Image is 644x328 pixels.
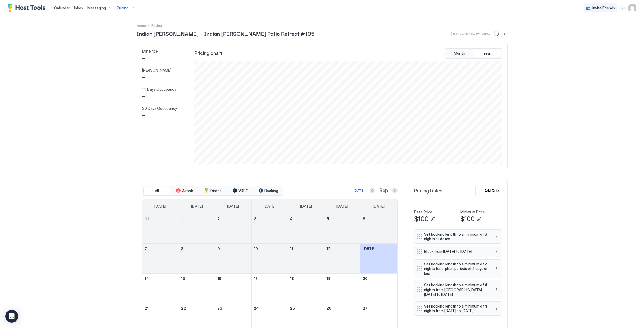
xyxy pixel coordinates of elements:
a: Calendar [54,5,70,11]
button: Direct [199,187,226,195]
span: 12 [326,246,330,251]
span: Indian [PERSON_NAME] · Indian [PERSON_NAME] Patio Retreat #105 [137,29,315,37]
div: User profile [628,4,636,12]
a: September 7, 2025 [142,244,179,254]
td: September 5, 2025 [324,214,360,244]
div: menu [493,305,500,312]
a: Home [137,23,146,28]
span: 4 [290,217,293,221]
button: More options [493,265,500,272]
td: September 17, 2025 [251,273,288,303]
a: September 21, 2025 [142,303,179,313]
button: [DATE] [353,187,365,194]
a: September 23, 2025 [215,303,251,313]
span: Base Price [414,210,432,214]
td: September 19, 2025 [324,273,360,303]
a: Saturday [367,199,390,214]
span: [DATE] [300,204,312,209]
button: All [143,187,170,195]
span: Block from [DATE] to [DATE] [424,249,488,254]
span: 20 [363,276,368,281]
span: 19 [326,276,331,281]
button: Add Rule [475,186,502,196]
span: [DATE] [373,204,385,209]
span: 9 [217,246,220,251]
span: [DATE] [264,204,275,209]
td: August 31, 2025 [142,214,179,244]
span: [DATE] [363,246,376,251]
span: - [142,111,145,119]
div: loading [494,31,499,36]
span: Set booking length to a minimum of 2 nights for orphan periods of 2 days or less [424,262,488,276]
a: September 27, 2025 [360,303,397,313]
span: Calendar is now syncing... [451,31,491,35]
span: Set booking length to a minimum of 4 nights from [DATE] to [DATE] [424,304,488,313]
button: More options [493,286,500,293]
td: September 20, 2025 [360,273,397,303]
button: More options [501,30,508,37]
span: VRBO [238,188,249,193]
span: 11 [290,246,293,251]
span: $100 [414,215,429,223]
span: Inbox [74,6,83,10]
span: 14 [145,276,149,281]
span: - [142,73,145,81]
button: Airbnb [171,187,198,195]
a: August 31, 2025 [142,214,179,224]
div: menu [619,5,626,11]
span: 16 [217,276,222,281]
a: September 3, 2025 [252,214,288,224]
a: Sunday [149,199,172,214]
a: September 13, 2025 [360,244,397,254]
div: Add Rule [484,188,499,194]
a: September 12, 2025 [324,244,360,254]
td: September 1, 2025 [179,214,215,244]
span: Pricing Rules [414,188,443,194]
span: 6 [363,217,365,221]
span: Month [454,51,465,56]
a: September 18, 2025 [288,274,324,283]
span: $100 [460,215,475,223]
span: Home [137,24,146,28]
span: 23 [217,306,222,311]
div: [DATE] [354,188,365,193]
td: September 9, 2025 [215,243,252,273]
a: Host Tools Logo [8,4,48,12]
span: - [142,54,145,62]
span: Booking [264,188,278,193]
span: 7 [145,246,147,251]
a: September 25, 2025 [288,303,324,313]
a: September 5, 2025 [324,214,360,224]
a: Wednesday [258,199,281,214]
a: September 6, 2025 [360,214,397,224]
a: September 2, 2025 [215,214,251,224]
div: menu [493,265,500,272]
td: September 18, 2025 [288,273,324,303]
span: Airbnb [182,188,193,193]
td: September 15, 2025 [179,273,215,303]
span: 21 [145,306,149,311]
button: Edit [430,216,436,222]
div: Open Intercom Messenger [5,310,18,323]
span: Sep [379,188,388,194]
a: Thursday [295,199,317,214]
td: September 4, 2025 [288,214,324,244]
span: Set booking length to a minimum of 3 nights all dates [424,232,488,241]
a: September 20, 2025 [360,274,397,283]
span: 17 [254,276,258,281]
span: 10 [254,246,258,251]
a: September 24, 2025 [252,303,288,313]
span: Direct [210,188,221,193]
span: Breadcrumb [151,23,162,27]
span: [DATE] [154,204,166,209]
td: September 14, 2025 [142,273,179,303]
button: Edit [476,216,482,222]
td: September 16, 2025 [215,273,252,303]
span: [DATE] [191,204,203,209]
a: September 19, 2025 [324,274,360,283]
td: September 13, 2025 [360,243,397,273]
a: September 15, 2025 [179,274,215,283]
a: September 22, 2025 [179,303,215,313]
td: September 10, 2025 [251,243,288,273]
a: Tuesday [222,199,244,214]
